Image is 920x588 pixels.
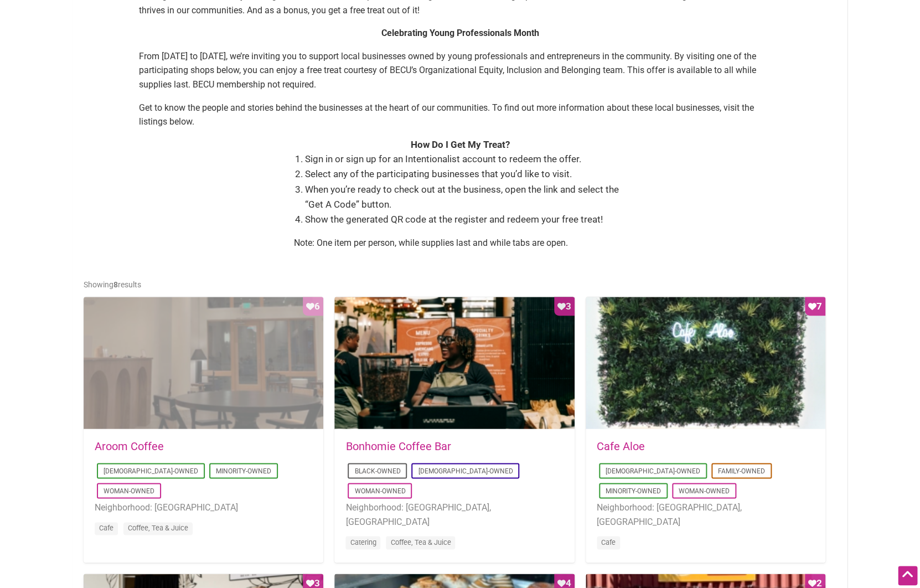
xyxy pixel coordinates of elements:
b: 8 [113,280,118,289]
a: Coffee, Tea & Juice [128,524,188,532]
p: Get to know the people and stories behind the businesses at the heart of our communities. To find... [139,101,781,129]
strong: Celebrating Young Professionals Month [381,28,539,38]
a: Catering [350,538,376,546]
a: Aroom Coffee [95,440,164,453]
a: Minority-Owned [606,487,661,495]
a: [DEMOGRAPHIC_DATA]-Owned [104,467,198,475]
p: Note: One item per person, while supplies last and while tabs are open. [294,236,626,250]
a: Coffee, Tea & Juice [390,538,451,546]
li: Show the generated QR code at the register and redeem your free treat! [305,212,626,227]
li: Sign in or sign up for an Intentionalist account to redeem the offer. [305,152,626,167]
a: Black-Owned [354,467,400,475]
p: From [DATE] to [DATE], we’re inviting you to support local businesses owned by young professional... [139,49,781,92]
a: Woman-Owned [354,487,405,495]
li: Select any of the participating businesses that you’d like to visit. [305,167,626,182]
a: Bonhomie Coffee Bar [345,440,451,453]
strong: How Do I Get My Treat? [411,139,510,150]
a: [DEMOGRAPHIC_DATA]-Owned [606,467,700,475]
li: Neighborhood: [GEOGRAPHIC_DATA], [GEOGRAPHIC_DATA] [597,501,814,529]
li: Neighborhood: [GEOGRAPHIC_DATA] [95,501,312,515]
a: Cafe [601,538,616,546]
a: [DEMOGRAPHIC_DATA]-Owned [418,467,513,475]
a: Minority-Owned [216,467,271,475]
span: Showing results [84,280,141,289]
a: Woman-Owned [104,487,154,495]
div: Scroll Back to Top [898,566,917,585]
li: Neighborhood: [GEOGRAPHIC_DATA], [GEOGRAPHIC_DATA] [345,501,563,529]
a: Cafe Aloe [597,440,645,453]
li: When you’re ready to check out at the business, open the link and select the “Get A Code” button. [305,182,626,212]
a: Family-Owned [718,467,765,475]
a: Woman-Owned [679,487,730,495]
a: Cafe [99,524,113,532]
